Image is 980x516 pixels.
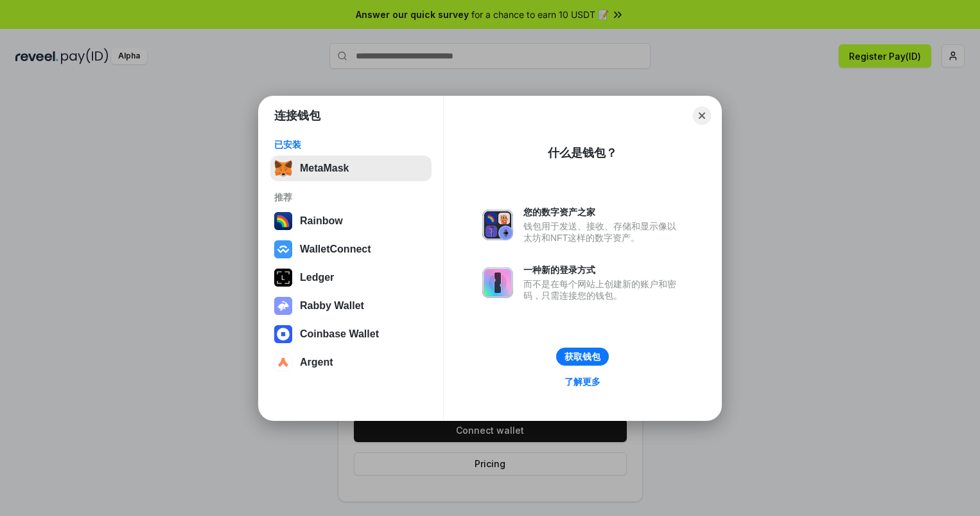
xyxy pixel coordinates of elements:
div: 已安装 [274,139,428,150]
div: 钱包用于发送、接收、存储和显示像以太坊和NFT这样的数字资产。 [523,220,683,244]
button: WalletConnect [270,236,432,262]
img: svg+xml,%3Csvg%20xmlns%3D%22http%3A%2F%2Fwww.w3.org%2F2000%2Fsvg%22%20width%3D%2228%22%20height%3... [274,269,292,287]
img: svg+xml,%3Csvg%20width%3D%22120%22%20height%3D%22120%22%20viewBox%3D%220%200%20120%20120%22%20fil... [274,212,292,230]
img: svg+xml,%3Csvg%20width%3D%2228%22%20height%3D%2228%22%20viewBox%3D%220%200%2028%2028%22%20fill%3D... [274,325,292,343]
div: 而不是在每个网站上创建新的账户和密码，只需连接您的钱包。 [523,278,683,301]
img: svg+xml,%3Csvg%20fill%3D%22none%22%20height%3D%2233%22%20viewBox%3D%220%200%2035%2033%22%20width%... [274,159,292,177]
button: Ledger [270,265,432,290]
div: 一种新的登录方式 [523,264,683,276]
h1: 连接钱包 [274,108,320,123]
button: Argent [270,350,432,375]
button: Rabby Wallet [270,293,432,319]
div: 了解更多 [564,376,600,387]
div: 什么是钱包？ [548,145,617,161]
div: 推荐 [274,191,428,203]
div: 您的数字资产之家 [523,206,683,218]
button: Coinbase Wallet [270,321,432,347]
img: svg+xml,%3Csvg%20width%3D%2228%22%20height%3D%2228%22%20viewBox%3D%220%200%2028%2028%22%20fill%3D... [274,353,292,371]
img: svg+xml,%3Csvg%20width%3D%2228%22%20height%3D%2228%22%20viewBox%3D%220%200%2028%2028%22%20fill%3D... [274,240,292,258]
div: WalletConnect [300,244,371,255]
button: Rainbow [270,208,432,234]
div: Rainbow [300,215,343,227]
img: svg+xml,%3Csvg%20xmlns%3D%22http%3A%2F%2Fwww.w3.org%2F2000%2Fsvg%22%20fill%3D%22none%22%20viewBox... [482,267,513,298]
img: svg+xml,%3Csvg%20xmlns%3D%22http%3A%2F%2Fwww.w3.org%2F2000%2Fsvg%22%20fill%3D%22none%22%20viewBox... [482,209,513,240]
img: svg+xml,%3Csvg%20xmlns%3D%22http%3A%2F%2Fwww.w3.org%2F2000%2Fsvg%22%20fill%3D%22none%22%20viewBox... [274,297,292,315]
div: MetaMask [300,163,349,174]
div: 获取钱包 [564,351,600,362]
button: 获取钱包 [556,348,609,366]
button: Close [693,107,711,125]
button: MetaMask [270,156,432,181]
div: Rabby Wallet [300,300,364,312]
div: Argent [300,357,333,368]
div: Coinbase Wallet [300,328,379,340]
a: 了解更多 [557,373,608,390]
div: Ledger [300,272,334,283]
